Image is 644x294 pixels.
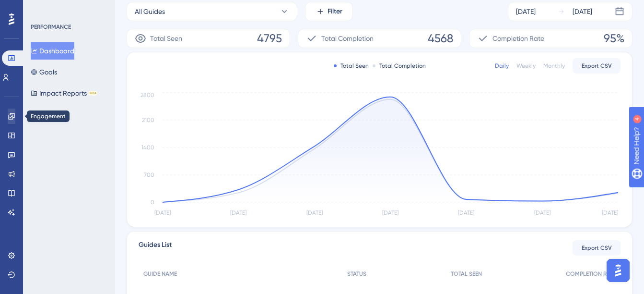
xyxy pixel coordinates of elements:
[604,256,632,285] iframe: UserGuiding AI Assistant Launcher
[495,62,509,70] div: Daily
[142,117,154,123] tspan: 2100
[573,240,621,256] button: Export CSV
[150,33,182,44] span: Total Seen
[141,92,154,98] tspan: 2800
[334,62,369,70] div: Total Seen
[428,31,453,46] span: 4568
[458,209,474,216] tspan: [DATE]
[139,239,172,257] span: Guides List
[516,6,536,17] div: [DATE]
[144,171,154,178] tspan: 700
[543,62,565,70] div: Monthly
[516,62,536,70] div: Weekly
[573,6,592,17] div: [DATE]
[31,23,71,31] div: PERFORMANCE
[143,270,177,278] span: GUIDE NAME
[151,199,154,206] tspan: 0
[23,2,60,14] span: Need Help?
[604,31,624,46] span: 95%
[582,244,612,252] span: Export CSV
[257,31,282,46] span: 4795
[141,144,154,151] tspan: 1400
[67,5,70,12] div: 4
[306,209,323,216] tspan: [DATE]
[492,33,544,44] span: Completion Rate
[135,6,165,17] span: All Guides
[305,2,353,21] button: Filter
[347,270,366,278] span: STATUS
[582,62,612,70] span: Export CSV
[566,270,616,278] span: COMPLETION RATE
[127,2,297,21] button: All Guides
[230,209,246,216] tspan: [DATE]
[31,63,57,81] button: Goals
[89,91,97,96] div: BETA
[602,209,618,216] tspan: [DATE]
[31,42,74,60] button: Dashboard
[382,209,398,216] tspan: [DATE]
[31,85,97,102] button: Impact ReportsBETA
[451,270,482,278] span: TOTAL SEEN
[373,62,426,70] div: Total Completion
[573,58,621,73] button: Export CSV
[154,209,171,216] tspan: [DATE]
[321,33,374,44] span: Total Completion
[534,209,550,216] tspan: [DATE]
[328,6,342,17] span: Filter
